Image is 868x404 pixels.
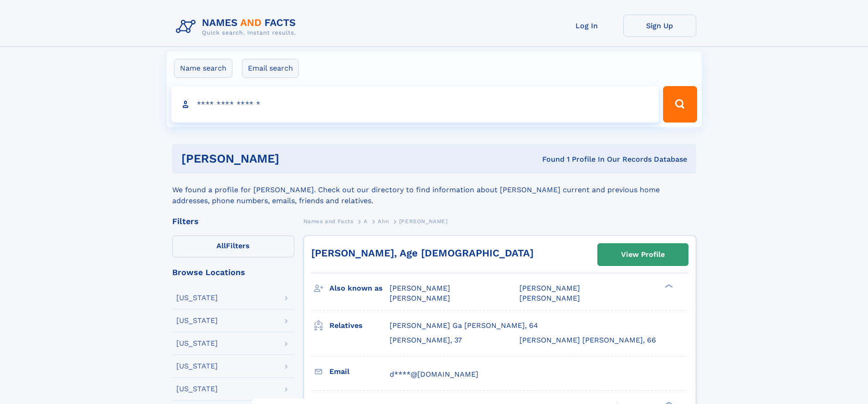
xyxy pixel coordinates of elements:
[303,215,354,227] a: Names and Facts
[176,340,218,347] div: [US_STATE]
[364,215,368,227] a: A
[329,364,390,379] h3: Email
[390,294,450,302] span: [PERSON_NAME]
[364,218,368,225] span: A
[172,268,294,276] div: Browse Locations
[174,59,232,78] label: Name search
[172,235,294,257] label: Filters
[550,15,623,37] a: Log In
[519,335,656,345] a: [PERSON_NAME] [PERSON_NAME], 66
[390,321,538,331] a: [PERSON_NAME] Ga [PERSON_NAME], 64
[519,284,580,292] span: [PERSON_NAME]
[311,247,534,259] a: [PERSON_NAME], Age [DEMOGRAPHIC_DATA]
[181,153,411,164] h1: [PERSON_NAME]
[216,241,226,250] span: All
[176,294,218,302] div: [US_STATE]
[399,218,448,225] span: [PERSON_NAME]
[172,15,303,39] img: Logo Names and Facts
[621,244,665,265] div: View Profile
[519,294,580,302] span: [PERSON_NAME]
[176,317,218,324] div: [US_STATE]
[329,318,390,333] h3: Relatives
[598,244,688,266] a: View Profile
[172,174,696,206] div: We found a profile for [PERSON_NAME]. Check out our directory to find information about [PERSON_N...
[390,335,462,345] a: [PERSON_NAME], 37
[176,385,218,393] div: [US_STATE]
[176,363,218,370] div: [US_STATE]
[378,215,389,227] a: Ahn
[171,86,659,123] input: search input
[378,218,389,225] span: Ahn
[663,283,673,289] div: ❯
[172,217,294,225] div: Filters
[242,59,299,78] label: Email search
[329,281,390,296] h3: Also known as
[390,284,450,292] span: [PERSON_NAME]
[623,15,696,37] a: Sign Up
[663,86,697,123] button: Search Button
[411,154,687,164] div: Found 1 Profile In Our Records Database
